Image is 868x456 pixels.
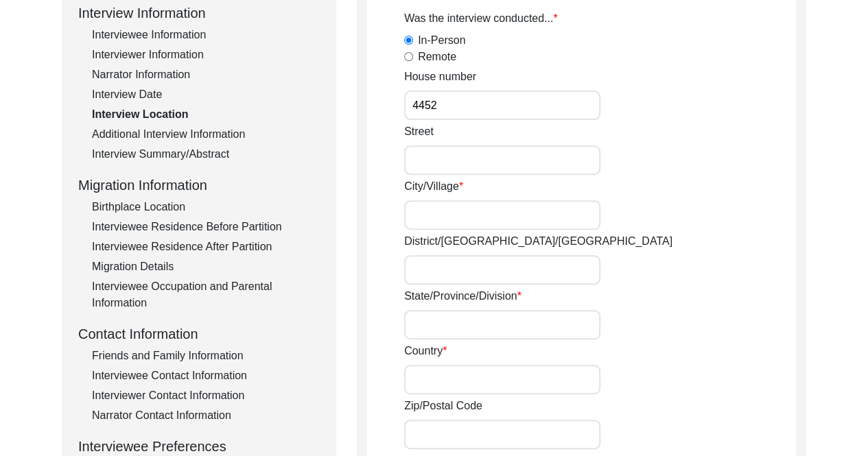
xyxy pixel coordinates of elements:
[404,233,672,250] label: District/[GEOGRAPHIC_DATA]/[GEOGRAPHIC_DATA]
[92,199,320,215] div: Birthplace Location
[404,69,476,85] label: House number
[404,123,434,140] label: Street
[418,49,456,65] label: Remote
[92,67,320,83] div: Narrator Information
[92,86,320,103] div: Interview Date
[404,10,558,27] label: Was the interview conducted...
[78,324,320,344] div: Contact Information
[78,3,320,23] div: Interview Information
[92,387,320,404] div: Interviewer Contact Information
[92,259,320,275] div: Migration Details
[404,178,463,195] label: City/Village
[92,219,320,235] div: Interviewee Residence Before Partition
[404,343,447,359] label: Country
[92,278,320,311] div: Interviewee Occupation and Parental Information
[404,398,482,414] label: Zip/Postal Code
[92,348,320,364] div: Friends and Family Information
[418,32,465,49] label: In-Person
[92,27,320,43] div: Interviewee Information
[404,288,521,304] label: State/Province/Division
[92,126,320,143] div: Additional Interview Information
[92,368,320,384] div: Interviewee Contact Information
[92,407,320,424] div: Narrator Contact Information
[92,47,320,63] div: Interviewer Information
[92,239,320,255] div: Interviewee Residence After Partition
[78,175,320,195] div: Migration Information
[92,106,320,123] div: Interview Location
[92,146,320,163] div: Interview Summary/Abstract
